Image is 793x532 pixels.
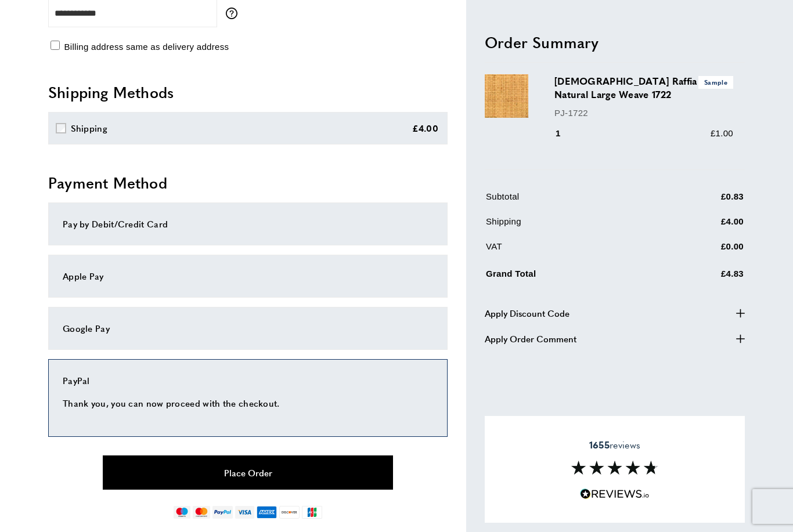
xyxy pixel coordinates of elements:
[174,506,190,519] img: maestro
[580,488,650,500] img: Reviews.io 5 stars
[571,461,658,475] img: Reviews section
[664,239,744,262] td: £0.00
[302,506,322,519] img: jcb
[63,269,433,283] div: Apple Pay
[589,438,610,451] strong: 1655
[698,76,733,88] span: Sample
[63,321,433,335] div: Google Pay
[485,306,569,320] span: Apply Discount Code
[212,506,233,519] img: paypal
[486,189,662,212] td: Subtotal
[664,264,744,289] td: £4.83
[63,396,433,410] p: Thank you, you can now proceed with the checkout.
[485,74,528,118] img: African Raffia Natural Large Weave 1722
[485,331,576,345] span: Apply Order Comment
[257,506,277,519] img: american-express
[48,82,448,103] h2: Shipping Methods
[63,374,433,388] div: PayPal
[486,214,662,237] td: Shipping
[63,217,433,231] div: Pay by Debit/Credit Card
[589,439,640,451] span: reviews
[226,8,243,19] button: More information
[412,121,439,135] div: £4.00
[71,121,107,135] div: Shipping
[48,172,448,193] h2: Payment Method
[235,506,254,519] img: visa
[51,41,60,50] input: Billing address same as delivery address
[103,455,393,490] button: Place Order
[554,74,733,101] h3: [DEMOGRAPHIC_DATA] Raffia Natural Large Weave 1722
[279,506,300,519] img: discover
[554,126,577,140] div: 1
[711,128,733,137] span: £1.00
[664,189,744,212] td: £0.83
[193,506,210,519] img: mastercard
[554,106,733,120] p: PJ-1722
[486,264,662,289] td: Grand Total
[486,239,662,262] td: VAT
[485,31,745,52] h2: Order Summary
[664,214,744,237] td: £4.00
[64,42,229,52] span: Billing address same as delivery address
